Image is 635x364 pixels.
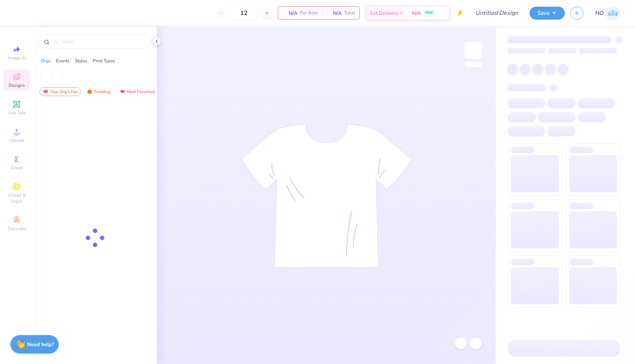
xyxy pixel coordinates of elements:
div: Your Org's Fav [39,87,81,96]
span: Est. Delivery [370,9,398,17]
img: trending.gif [87,89,92,94]
input: – – [229,6,258,20]
div: Trending [83,87,114,96]
input: Try "Alpha" [51,38,146,45]
span: Per Item [300,9,318,17]
span: Image AI [8,55,26,61]
img: most_fav.gif [120,89,126,94]
span: NO [595,9,604,17]
span: N/A [327,9,342,17]
span: Greek [11,165,23,171]
img: most_fav.gif [43,89,49,94]
span: N/A [412,9,421,17]
img: Nicolette Ober [606,6,620,20]
div: Orgs [41,58,51,64]
strong: Need help? [27,341,54,348]
span: Decorate [8,226,26,232]
div: Most Favorited [116,87,158,96]
a: NO [595,6,620,20]
span: FREE [425,10,433,16]
div: Events [56,58,69,64]
span: Upload [9,137,24,143]
span: N/A [283,9,297,17]
img: tee-skeleton.svg [241,124,411,268]
button: Save [530,7,565,20]
div: Print Types [93,58,115,64]
span: Total [344,9,355,17]
span: Add Text [8,110,26,116]
span: Clipart & logos [4,192,30,204]
input: Untitled Design [469,6,524,20]
span: Designs [9,82,25,88]
div: Styles [75,58,87,64]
